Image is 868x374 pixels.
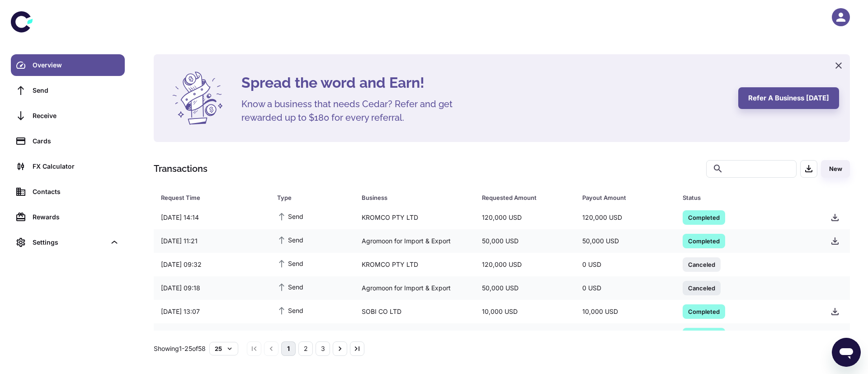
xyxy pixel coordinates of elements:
a: FX Calculator [11,156,125,177]
a: Send [11,80,125,101]
span: Completed [683,307,725,316]
div: KROMCO PTY LTD [354,209,475,226]
div: 0 USD [575,279,675,297]
div: Overview [33,60,119,70]
span: Payout Amount [582,191,672,204]
div: [DATE] 09:32 [154,256,270,273]
div: Agromoon for Import & Export [354,232,475,250]
p: Showing 1-25 of 58 [154,344,206,354]
div: Receive [33,111,119,121]
span: Canceled [683,260,721,269]
div: Settings [33,237,106,247]
span: Completed [683,330,725,339]
button: 25 [209,342,238,355]
a: Contacts [11,181,125,203]
div: Type [277,191,339,204]
nav: pagination navigation [245,341,366,356]
span: Send [277,329,303,339]
h1: Transactions [154,162,208,175]
div: 10,000 USD [575,303,675,320]
div: Payout Amount [582,191,660,204]
div: 45,725 USD [575,327,675,344]
div: FX Calculator [33,161,119,171]
button: Go to page 2 [298,341,313,356]
a: Rewards [11,206,125,228]
div: Send [33,85,119,95]
div: 0 USD [575,256,675,273]
div: [DATE] 13:07 [154,303,270,320]
div: SOBI CO LTD [354,303,475,320]
h5: Know a business that needs Cedar? Refer and get rewarded up to $180 for every referral. [241,97,467,124]
div: Contacts [33,187,119,197]
div: 50,000 USD [575,232,675,250]
div: [DATE] 11:21 [154,232,270,250]
div: Settings [11,232,125,253]
div: 45,725 USD [475,327,575,344]
span: Completed [683,213,725,222]
div: 50,000 USD [475,279,575,297]
div: 50,000 USD [475,232,575,250]
iframe: Button to launch messaging window [832,338,861,367]
a: Receive [11,105,125,127]
a: Overview [11,54,125,76]
span: Send [277,282,303,292]
h4: Spread the word and Earn! [241,72,727,94]
div: 120,000 USD [475,209,575,226]
button: Refer a business [DATE] [738,87,839,109]
div: 10,000 USD [475,303,575,320]
span: Send [277,305,303,315]
button: page 1 [281,341,296,356]
button: Go to next page [333,341,347,356]
span: Requested Amount [482,191,571,204]
div: Cards [33,136,119,146]
span: Send [277,258,303,268]
a: Cards [11,130,125,152]
button: Go to last page [350,341,364,356]
div: KROMCO PTY LTD [354,256,475,273]
button: Go to page 3 [316,341,330,356]
div: Request Time [161,191,255,204]
span: Request Time [161,191,266,204]
div: [DATE] 14:14 [154,209,270,226]
div: 120,000 USD [575,209,675,226]
div: [DATE] 11:15 [154,327,270,344]
div: Rewards [33,212,119,222]
div: XIAMEN HERON SEAFOOD LIMITED [354,327,475,344]
div: Status [683,191,801,204]
div: Agromoon for Import & Export [354,279,475,297]
div: 120,000 USD [475,256,575,273]
span: Send [277,235,303,245]
span: Send [277,211,303,221]
span: Completed [683,236,725,245]
span: Canceled [683,283,721,292]
span: Type [277,191,350,204]
button: New [821,160,850,178]
div: Requested Amount [482,191,560,204]
span: Status [683,191,812,204]
div: [DATE] 09:18 [154,279,270,297]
